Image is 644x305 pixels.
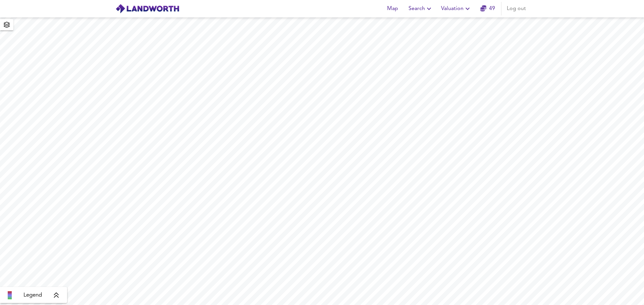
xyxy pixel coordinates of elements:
button: Map [382,2,403,15]
button: 49 [477,2,498,15]
button: Search [406,2,436,15]
span: Valuation [441,4,472,13]
span: Search [409,4,433,13]
img: logo [115,4,179,14]
button: Log out [504,2,529,15]
span: Map [384,4,400,13]
a: 49 [480,4,495,13]
span: Log out [507,4,526,13]
button: Valuation [438,2,474,15]
span: Legend [23,291,42,299]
